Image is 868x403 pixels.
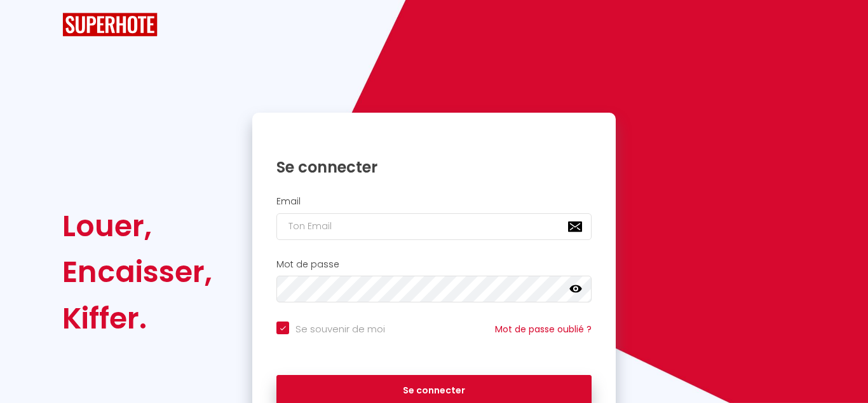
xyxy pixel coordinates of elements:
a: Mot de passe oublié ? [495,323,592,336]
div: Encaisser, [62,249,212,295]
div: Kiffer. [62,295,212,341]
div: Louer, [62,203,212,249]
img: SuperHote logo [62,13,158,36]
h2: Email [276,196,592,207]
h1: Se connecter [276,157,592,177]
input: Ton Email [276,213,592,240]
h2: Mot de passe [276,259,592,270]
